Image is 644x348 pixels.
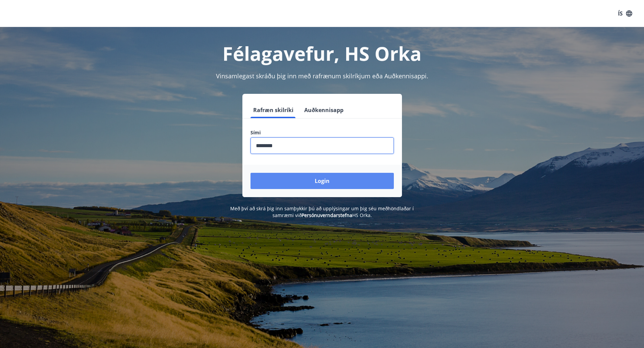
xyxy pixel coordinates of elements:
a: Persónuverndarstefna [302,212,352,218]
button: Rafræn skilríki [251,102,296,118]
button: Login [251,173,394,189]
button: Auðkennisapp [302,102,346,118]
span: Með því að skrá þig inn samþykkir þú að upplýsingar um þig séu meðhöndlaðar í samræmi við HS Orka. [230,205,414,218]
span: Vinsamlegast skráðu þig inn með rafrænum skilríkjum eða Auðkennisappi. [216,72,428,80]
h1: Félagavefur, HS Orka [87,41,557,66]
button: ÍS [614,7,636,20]
label: Sími [251,129,394,136]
